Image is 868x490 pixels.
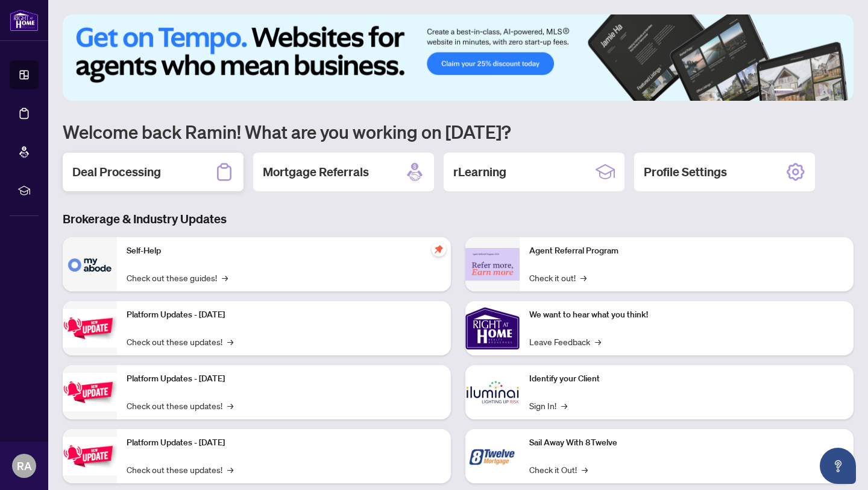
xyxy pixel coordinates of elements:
[17,457,32,474] span: RA
[453,164,506,180] h2: rLearning
[529,463,588,476] a: Check it Out!→
[798,89,803,94] button: 2
[529,335,601,348] a: Leave Feedback→
[817,89,822,94] button: 4
[127,372,441,386] p: Platform Updates - [DATE]
[595,335,601,348] span: →
[227,335,233,348] span: →
[820,448,856,484] button: Open asap
[837,89,841,94] button: 6
[465,429,520,483] img: Sail Away With 8Twelve
[808,89,813,94] button: 3
[63,437,117,475] img: Platform Updates - June 23, 2025
[227,399,233,412] span: →
[127,271,228,284] a: Check out these guides!→
[432,242,446,256] span: pushpin
[63,211,854,227] h3: Brokerage & Industry Updates
[582,463,588,476] span: →
[63,237,117,291] img: Self-Help
[127,308,441,322] p: Platform Updates - [DATE]
[774,89,793,94] button: 1
[827,89,832,94] button: 5
[465,365,520,419] img: Identify your Client
[529,244,844,258] p: Agent Referral Program
[127,244,441,258] p: Self-Help
[529,372,844,386] p: Identify your Client
[465,248,520,281] img: Agent Referral Program
[529,399,567,412] a: Sign In!→
[580,271,587,284] span: →
[127,399,233,412] a: Check out these updates!→
[644,164,727,180] h2: Profile Settings
[63,14,854,101] img: Slide 0
[63,120,854,143] h1: Welcome back Ramin! What are you working on [DATE]?
[222,271,228,284] span: →
[561,399,567,412] span: →
[529,436,844,450] p: Sail Away With 8Twelve
[127,335,233,348] a: Check out these updates!→
[227,463,233,476] span: →
[465,301,520,355] img: We want to hear what you think!
[72,164,161,180] h2: Deal Processing
[529,271,587,284] a: Check it out!→
[263,164,369,180] h2: Mortgage Referrals
[529,308,844,322] p: We want to hear what you think!
[63,373,117,411] img: Platform Updates - July 8, 2025
[127,436,441,450] p: Platform Updates - [DATE]
[10,9,39,31] img: logo
[63,309,117,347] img: Platform Updates - July 21, 2025
[127,463,233,476] a: Check out these updates!→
